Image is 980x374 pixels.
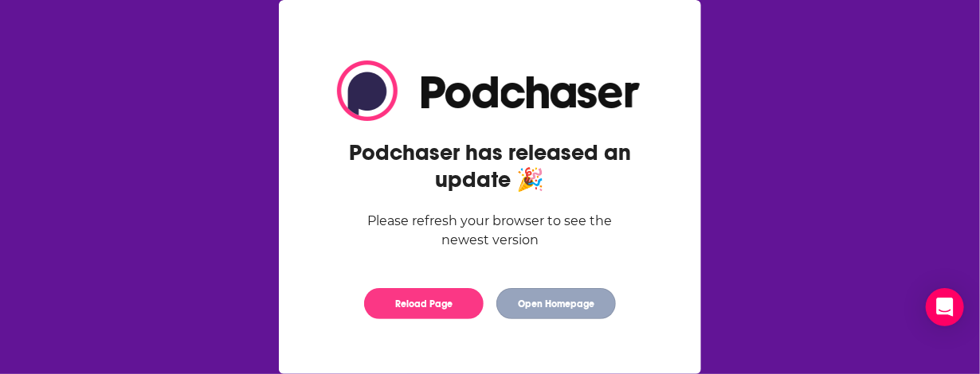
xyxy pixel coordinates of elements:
div: Open Intercom Messenger [926,288,964,326]
button: Reload Page [364,288,484,319]
img: Logo [337,60,643,121]
button: Open Homepage [496,288,616,319]
div: Please refresh your browser to see the newest version [337,212,643,250]
h2: Podchaser has released an update 🎉 [337,139,643,193]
